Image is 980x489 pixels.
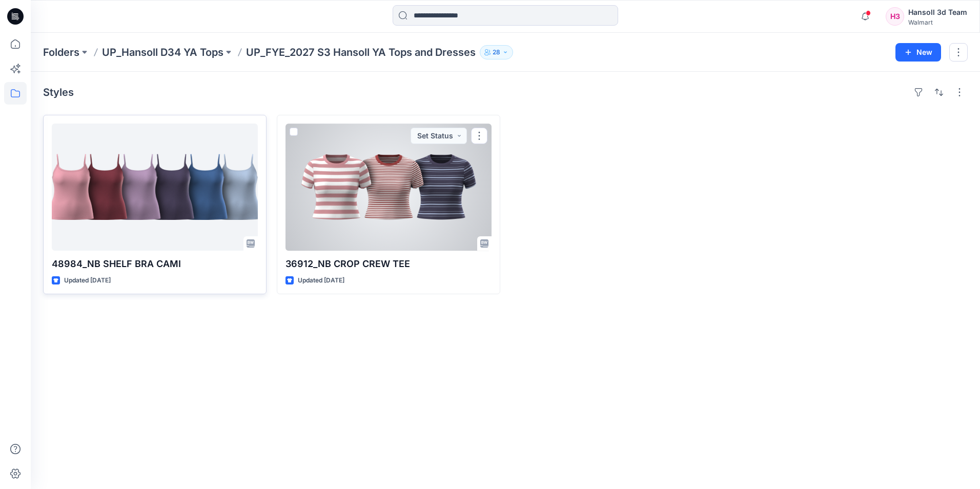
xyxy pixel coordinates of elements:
[52,257,258,271] p: 48984_NB SHELF BRA CAMI
[886,7,904,26] div: H3
[285,257,492,271] p: 36912_NB CROP CREW TEE
[908,6,967,18] div: Hansoll 3d Team
[493,47,500,58] p: 28
[43,45,79,59] a: Folders
[52,124,258,251] a: 48984_NB SHELF BRA CAMI
[285,124,492,251] a: 36912_NB CROP CREW TEE
[64,275,111,286] p: Updated [DATE]
[102,45,223,59] a: UP_Hansoll D34 YA Tops
[43,86,74,98] h4: Styles
[480,45,513,59] button: 28
[298,275,344,286] p: Updated [DATE]
[895,43,941,62] button: New
[908,18,967,26] div: Walmart
[246,45,476,59] p: UP_FYE_2027 S3 Hansoll YA Tops and Dresses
